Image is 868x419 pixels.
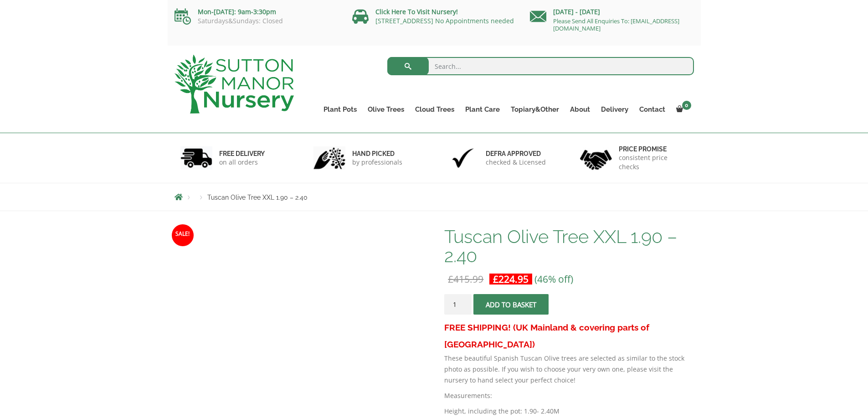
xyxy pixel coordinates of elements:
p: These beautiful Spanish Tuscan Olive trees are selected as similar to the stock photo as possible... [444,353,693,386]
span: £ [493,273,498,285]
nav: Breadcrumbs [175,193,694,201]
a: Cloud Trees [410,103,460,116]
img: 3.jpg [447,146,479,170]
p: [DATE] - [DATE] [530,6,694,17]
img: 4.jpg [580,144,612,172]
a: 0 [671,103,694,116]
span: Tuscan Olive Tree XXL 1.90 – 2.40 [207,194,308,201]
bdi: 415.99 [448,273,483,285]
p: Saturdays&Sundays: Closed [175,17,339,25]
p: Height, including the pot: 1.90- 2.40M [444,406,693,417]
h6: Defra approved [486,150,546,158]
span: 0 [682,101,691,110]
a: About [565,103,596,116]
h6: FREE DELIVERY [219,150,265,158]
p: Mon-[DATE]: 9am-3:30pm [175,6,339,17]
a: Plant Care [460,103,505,116]
h1: Tuscan Olive Tree XXL 1.90 – 2.40 [444,227,693,265]
span: £ [448,273,453,285]
a: Contact [634,103,671,116]
p: checked & Licensed [486,158,546,167]
button: Add to basket [473,294,549,315]
input: Product quantity [444,294,472,315]
bdi: 224.95 [493,273,529,285]
h3: FREE SHIPPING! (UK Mainland & covering parts of [GEOGRAPHIC_DATA]) [444,319,693,353]
h6: Price promise [619,145,688,153]
span: Sale! [172,224,194,246]
a: Plant Pots [318,103,362,116]
a: [STREET_ADDRESS] No Appointments needed [375,16,514,25]
a: Click Here To Visit Nursery! [375,7,458,16]
span: (46% off) [534,273,573,285]
img: 1.jpg [180,146,212,170]
a: Delivery [596,103,634,116]
p: consistent price checks [619,153,688,171]
img: 2.jpg [313,146,345,170]
a: Topiary&Other [505,103,565,116]
h6: hand picked [352,150,402,158]
input: Search... [387,57,694,75]
a: Olive Trees [362,103,410,116]
p: on all orders [219,158,265,167]
p: by professionals [352,158,402,167]
p: Measurements: [444,390,693,401]
img: logo [175,55,294,114]
a: Please Send All Enquiries To: [EMAIL_ADDRESS][DOMAIN_NAME] [553,17,679,32]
